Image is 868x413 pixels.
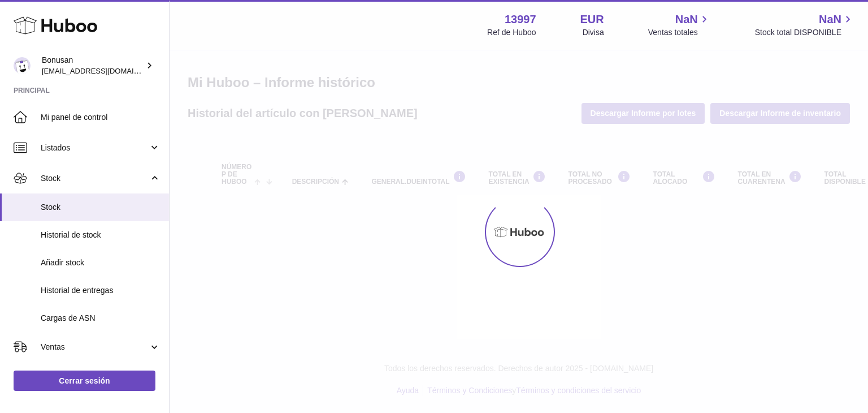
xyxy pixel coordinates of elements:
[41,230,160,240] span: Historial de stock
[505,12,536,27] strong: 13997
[675,12,698,27] span: NaN
[41,173,149,184] span: Stock
[487,27,536,38] div: Ref de Huboo
[648,12,711,38] a: NaN Ventas totales
[41,342,149,352] span: Ventas
[583,27,604,38] div: Divisa
[755,12,854,38] a: NaN Stock total DISPONIBLE
[41,257,160,268] span: Añadir stock
[41,143,149,153] span: Listados
[42,66,166,75] span: [EMAIL_ADDRESS][DOMAIN_NAME]
[42,55,144,76] div: Bonusan
[14,371,155,391] a: Cerrar sesión
[14,57,31,74] img: info@bonusan.es
[580,12,604,27] strong: EUR
[755,27,854,38] span: Stock total DISPONIBLE
[41,112,160,123] span: Mi panel de control
[41,202,160,213] span: Stock
[41,313,160,324] span: Cargas de ASN
[41,285,160,296] span: Historial de entregas
[819,12,841,27] span: NaN
[648,27,711,38] span: Ventas totales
